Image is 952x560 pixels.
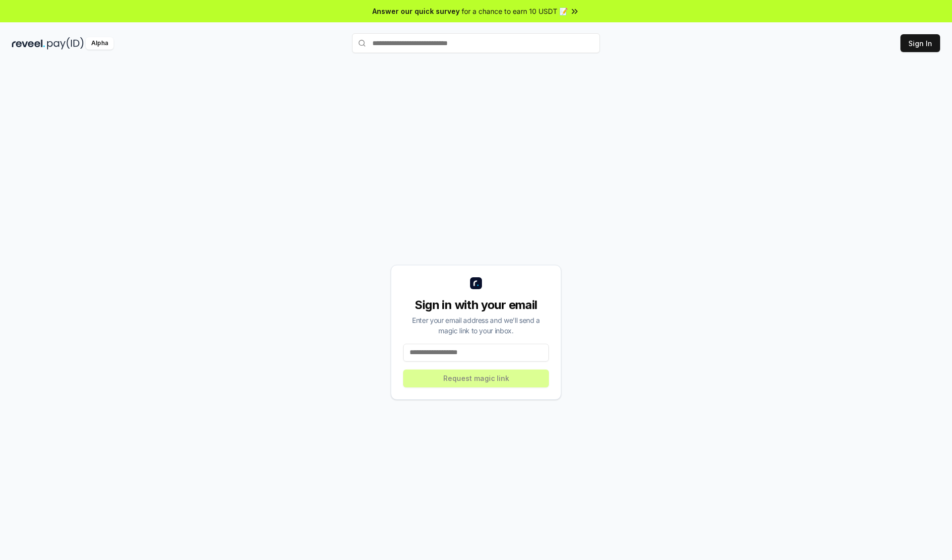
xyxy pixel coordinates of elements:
img: logo_small [470,277,482,289]
img: reveel_dark [12,37,45,50]
div: Alpha [86,37,114,50]
div: Sign in with your email [403,297,549,313]
img: pay_id [47,37,84,50]
div: Enter your email address and we’ll send a magic link to your inbox. [403,315,549,336]
span: for a chance to earn 10 USDT 📝 [462,6,568,16]
button: Sign In [900,34,940,52]
span: Answer our quick survey [372,6,460,16]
